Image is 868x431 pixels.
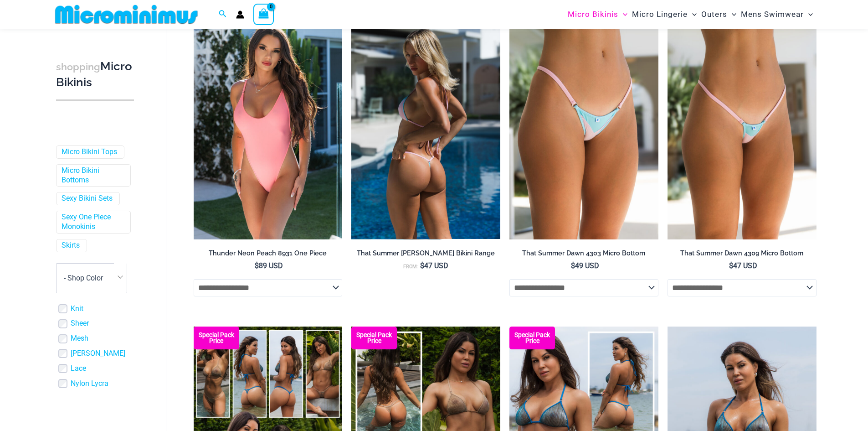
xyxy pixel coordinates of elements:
bdi: 89 USD [255,261,283,270]
h2: That Summer [PERSON_NAME] Bikini Range [351,249,500,258]
b: Special Pack Price [351,332,397,344]
a: Micro Bikini Bottoms [62,166,123,185]
a: That Summer Dawn 4309 Micro Bottom [668,249,817,261]
span: Mens Swimwear [741,3,804,26]
h2: Thunder Neon Peach 8931 One Piece [194,249,343,258]
span: $ [729,261,733,270]
a: Thunder Neon Peach 8931 One Piece [194,249,343,261]
span: $ [420,261,424,270]
span: - Shop Color [56,264,127,293]
b: Special Pack Price [509,332,555,344]
a: Thunder Neon Peach 8931 One Piece 01Thunder Neon Peach 8931 One Piece 03Thunder Neon Peach 8931 O... [194,16,343,239]
a: Search icon link [219,9,227,20]
span: Menu Toggle [688,3,697,26]
a: That Summer Dawn 4303 Micro Bottom [509,249,658,261]
a: Knit [71,304,83,314]
span: - Shop Color [56,263,127,293]
a: Micro LingerieMenu ToggleMenu Toggle [630,3,699,26]
a: Account icon link [236,10,244,19]
span: Menu Toggle [804,3,813,26]
img: Thunder Neon Peach 8931 One Piece 01 [194,16,343,239]
a: OutersMenu ToggleMenu Toggle [699,3,739,26]
a: Sexy Bikini Sets [62,194,113,204]
bdi: 47 USD [420,261,448,270]
span: - Shop Color [64,274,103,282]
a: Sexy One Piece Monokinis [62,213,123,232]
h2: That Summer Dawn 4303 Micro Bottom [509,249,658,258]
a: Sheer [71,319,89,329]
span: From: [403,264,418,270]
a: Mesh [71,334,88,343]
nav: Site Navigation [564,1,817,27]
a: Mens SwimwearMenu ToggleMenu Toggle [739,3,815,26]
a: [PERSON_NAME] [71,349,125,358]
a: Skirts [62,241,80,250]
span: Outers [701,3,727,26]
img: That Summer Dawn 4303 Micro 01 [509,16,658,239]
img: MM SHOP LOGO FLAT [51,4,201,25]
span: Micro Bikinis [568,3,618,26]
span: $ [571,261,575,270]
span: Menu Toggle [618,3,627,26]
a: That Summer Dawn 4309 Micro 02That Summer Dawn 4309 Micro 01That Summer Dawn 4309 Micro 01 [668,16,817,239]
span: shopping [56,61,100,73]
a: Nylon Lycra [71,379,108,389]
a: View Shopping Cart, empty [253,4,274,25]
bdi: 49 USD [571,261,599,270]
h3: Micro Bikinis [56,59,134,90]
a: Micro Bikini Tops [62,147,117,157]
a: That Summer [PERSON_NAME] Bikini Range [351,249,500,261]
b: Special Pack Price [194,332,239,344]
a: That Summer Dawn 4303 Micro 01That Summer Dawn 3063 Tri Top 4303 Micro 05That Summer Dawn 3063 Tr... [509,16,658,239]
a: That Summer Dawn 3063 Tri Top 4303 Micro 06That Summer Dawn 3063 Tri Top 4309 Micro 04That Summer... [351,16,500,239]
h2: That Summer Dawn 4309 Micro Bottom [668,249,817,258]
span: Menu Toggle [727,3,736,26]
span: Micro Lingerie [632,3,688,26]
a: Micro BikinisMenu ToggleMenu Toggle [565,3,630,26]
span: $ [255,261,259,270]
img: That Summer Dawn 4309 Micro 02 [668,16,817,239]
bdi: 47 USD [729,261,757,270]
img: That Summer Dawn 3063 Tri Top 4309 Micro 04 [351,16,500,239]
a: Lace [71,364,86,374]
